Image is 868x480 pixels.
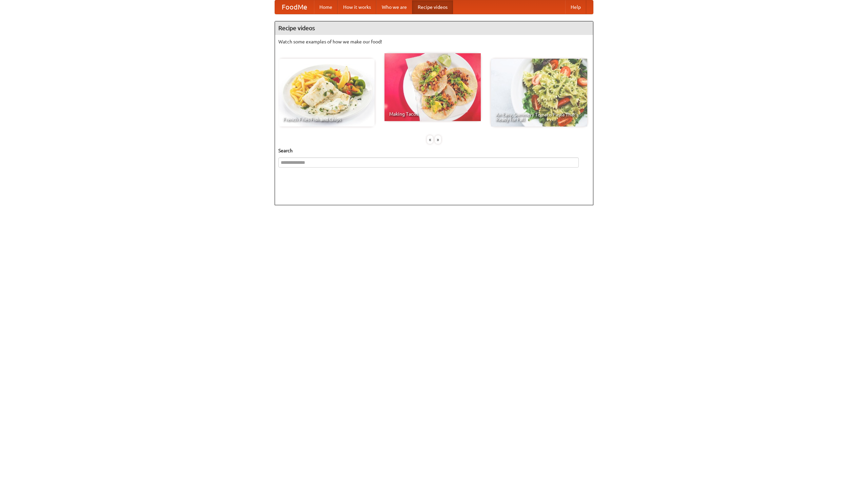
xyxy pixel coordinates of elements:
[496,112,583,122] span: An Easy, Summery Tomato Pasta That's Ready for Fall
[491,59,587,127] a: An Easy, Summery Tomato Pasta That's Ready for Fall
[314,0,338,14] a: Home
[278,147,590,154] h5: Search
[389,112,476,116] span: Making Tacos
[275,0,314,14] a: FoodMe
[376,0,412,14] a: Who we are
[565,0,586,14] a: Help
[412,0,453,14] a: Recipe videos
[338,0,376,14] a: How it works
[283,117,370,122] span: French Fries Fish and Chips
[435,135,441,144] div: »
[278,59,375,127] a: French Fries Fish and Chips
[384,53,481,121] a: Making Tacos
[427,135,433,144] div: «
[275,21,593,35] h4: Recipe videos
[278,38,590,45] p: Watch some examples of how we make our food!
